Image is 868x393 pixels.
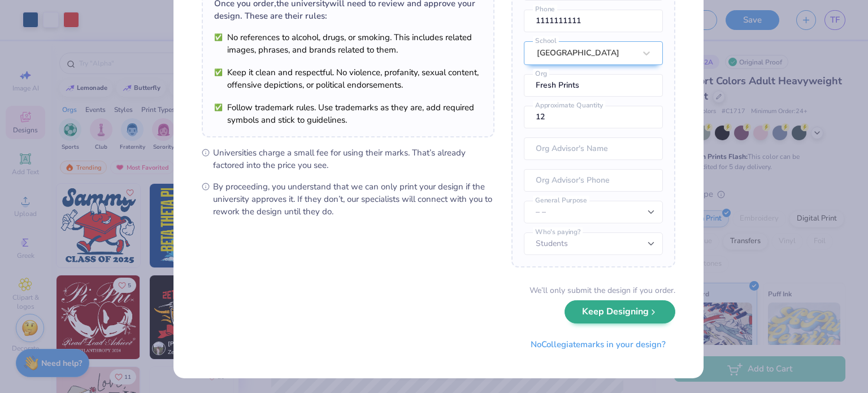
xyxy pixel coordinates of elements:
[524,106,663,128] input: Approximate Quantity
[524,10,663,32] input: Phone
[524,137,663,160] input: Org Advisor's Name
[214,66,482,91] li: Keep it clean and respectful. No violence, profanity, sexual content, offensive depictions, or po...
[565,300,675,323] button: Keep Designing
[530,284,675,296] div: We’ll only submit the design if you order.
[524,74,663,97] input: Org
[213,180,494,218] span: By proceeding, you understand that we can only print your design if the university approves it. I...
[213,146,494,171] span: Universities charge a small fee for using their marks. That’s already factored into the price you...
[214,101,482,126] li: Follow trademark rules. Use trademarks as they are, add required symbols and stick to guidelines.
[214,31,482,56] li: No references to alcohol, drugs, or smoking. This includes related images, phrases, and brands re...
[521,333,675,356] button: NoCollegiatemarks in your design?
[524,169,663,192] input: Org Advisor's Phone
